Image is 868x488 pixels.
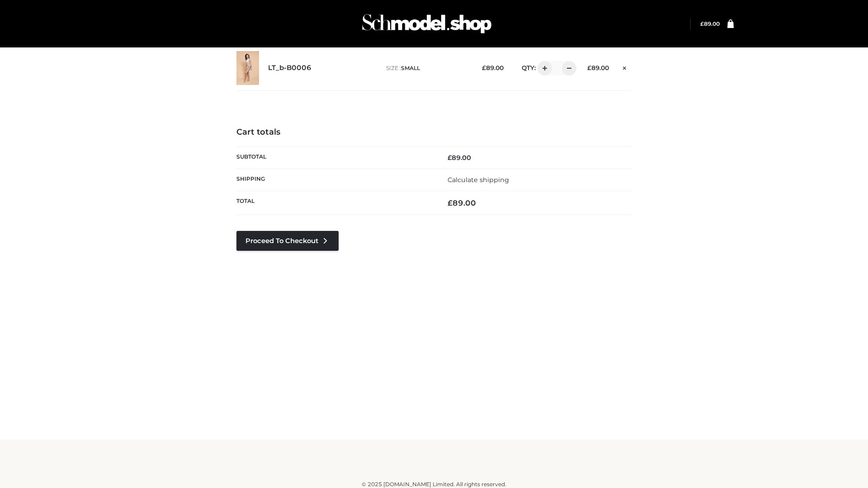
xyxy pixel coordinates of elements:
th: Shipping [236,169,434,191]
th: Total [236,191,434,215]
a: LT_b-B0006 [268,64,311,72]
span: £ [482,64,486,71]
a: £89.00 [700,20,720,27]
bdi: 89.00 [482,64,504,71]
a: Calculate shipping [448,176,509,184]
a: Proceed to Checkout [236,231,339,251]
span: SMALL [401,65,420,71]
h4: Cart totals [236,127,632,137]
bdi: 89.00 [587,64,609,71]
span: £ [448,154,452,162]
p: size : [386,64,468,72]
span: £ [587,64,591,71]
th: Subtotal [236,146,434,169]
span: £ [700,20,704,27]
bdi: 89.00 [448,198,476,207]
div: QTY: [513,61,573,75]
a: Remove this item [618,61,632,73]
img: Schmodel Admin 964 [359,6,495,42]
bdi: 89.00 [700,20,720,27]
bdi: 89.00 [448,154,471,162]
span: £ [448,198,453,207]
